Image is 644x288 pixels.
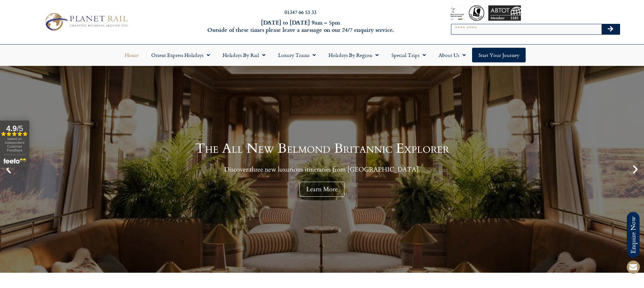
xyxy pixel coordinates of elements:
a: Holidays by Region [322,48,385,62]
a: Holidays by Rail [216,48,272,62]
h6: [DATE] to [DATE] 9am – 5pm Outside of these times please leave a message on our 24/7 enquiry serv... [173,19,428,34]
a: Orient Express Holidays [145,48,216,62]
a: Luxury Trains [272,48,322,62]
a: Start your Journey [472,48,526,62]
a: Home [118,48,145,62]
a: About Us [432,48,472,62]
div: Previous slide [3,164,14,175]
a: 01347 66 53 33 [285,8,316,16]
nav: Menu [3,48,641,62]
p: Discover three new luxurious itineraries from [GEOGRAPHIC_DATA]. [195,165,449,173]
a: Special Trips [385,48,432,62]
div: Next slide [630,164,641,175]
div: Learn More [300,182,344,197]
img: Planet Rail Train Holidays Logo [41,11,130,32]
h1: The All New Belmond Britannic Explorer [195,142,449,155]
button: Search [602,24,620,34]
